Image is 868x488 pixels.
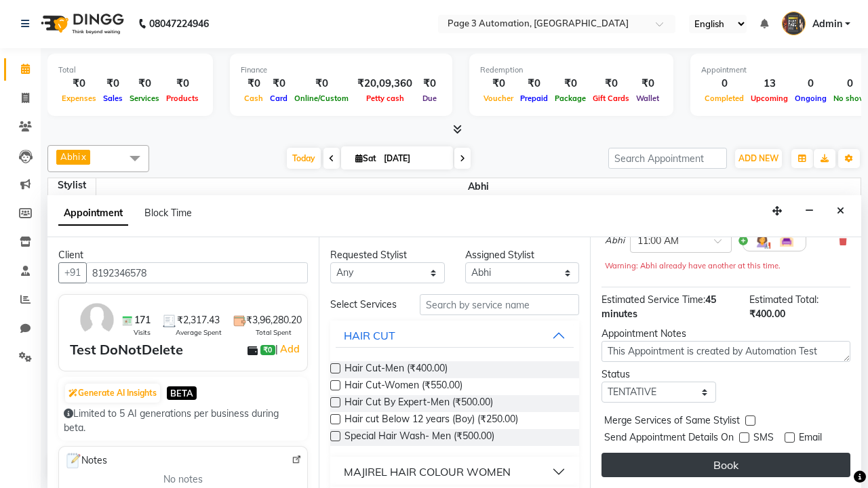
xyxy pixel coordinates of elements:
[167,386,197,399] span: BETA
[126,76,163,91] div: ₹0
[64,452,107,470] span: Notes
[70,340,183,360] div: Test DoNotDelete
[601,453,850,477] button: Book
[799,430,822,447] span: Email
[176,327,222,338] span: Average Spent
[344,395,493,412] span: Hair Cut By Expert-Men (₹500.00)
[58,94,100,103] span: Expenses
[589,94,633,103] span: Gift Cards
[749,293,818,306] span: Estimated Total:
[163,76,202,91] div: ₹0
[344,361,448,378] span: Hair Cut-Men (₹400.00)
[320,298,410,312] div: Select Services
[77,300,117,340] img: avatar
[605,234,625,247] span: Abhi
[60,151,80,162] span: Abhi
[287,148,321,169] span: Today
[633,94,663,103] span: Wallet
[275,341,302,357] span: |
[791,94,830,103] span: Ongoing
[418,76,441,91] div: ₹0
[246,313,302,327] span: ₹3,96,280.20
[480,94,517,103] span: Voucher
[701,76,747,91] div: 0
[747,94,791,103] span: Upcoming
[344,327,395,344] div: HAIR CUT
[601,293,705,306] span: Estimated Service Time:
[126,94,163,103] span: Services
[35,5,127,43] img: logo
[65,384,160,403] button: Generate AI Insights
[58,201,128,226] span: Appointment
[241,94,267,103] span: Cash
[753,430,774,447] span: SMS
[330,248,445,262] div: Requested Stylist
[812,17,842,31] span: Admin
[605,261,781,270] small: Warning: Abhi already have another at this time.
[241,64,441,76] div: Finance
[58,248,308,262] div: Client
[100,76,126,91] div: ₹0
[420,294,579,315] input: Search by service name
[589,76,633,91] div: ₹0
[604,413,740,430] span: Merge Services of Same Stylist
[735,149,782,168] button: ADD NEW
[58,76,100,91] div: ₹0
[344,464,511,480] div: MAJIREL HAIR COLOUR WOMEN
[177,313,220,327] span: ₹2,317.43
[58,262,87,283] button: +91
[352,76,418,91] div: ₹20,09,360
[778,232,795,249] img: Interior.png
[344,378,462,395] span: Hair Cut-Women (₹550.00)
[380,148,448,169] input: 2025-10-04
[363,94,408,103] span: Petty cash
[134,327,151,338] span: Visits
[551,76,589,91] div: ₹0
[149,5,209,43] b: 08047224946
[267,94,291,103] span: Card
[701,94,747,103] span: Completed
[256,327,292,338] span: Total Spent
[241,76,267,91] div: ₹0
[782,12,806,35] img: Admin
[551,94,589,103] span: Package
[96,178,861,195] span: Abhi
[344,412,518,429] span: Hair cut Below 12 years (Boy) (₹250.00)
[465,248,580,262] div: Assigned Stylist
[738,153,778,163] span: ADD NEW
[601,327,850,341] div: Appointment Notes
[352,153,380,163] span: Sat
[480,76,517,91] div: ₹0
[134,313,151,327] span: 171
[754,232,770,249] img: Hairdresser.png
[747,76,791,91] div: 13
[100,94,126,103] span: Sales
[608,148,727,169] input: Search Appointment
[267,76,291,91] div: ₹0
[64,407,302,435] div: Limited to 5 AI generations per business during beta.
[633,76,663,91] div: ₹0
[163,94,202,103] span: Products
[80,151,86,162] a: x
[517,94,551,103] span: Prepaid
[749,308,785,320] span: ₹400.00
[291,76,352,91] div: ₹0
[831,201,850,222] button: Close
[278,341,302,357] a: Add
[344,429,494,446] span: Special Hair Wash- Men (₹500.00)
[163,472,203,487] span: No notes
[291,94,352,103] span: Online/Custom
[419,94,440,103] span: Due
[260,345,275,356] span: ₹0
[144,207,192,219] span: Block Time
[480,64,663,76] div: Redemption
[517,76,551,91] div: ₹0
[58,64,202,76] div: Total
[791,76,830,91] div: 0
[336,460,574,484] button: MAJIREL HAIR COLOUR WOMEN
[601,367,716,382] div: Status
[86,262,308,283] input: Search by Name/Mobile/Email/Code
[336,323,574,348] button: HAIR CUT
[48,178,96,192] div: Stylist
[604,430,734,447] span: Send Appointment Details On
